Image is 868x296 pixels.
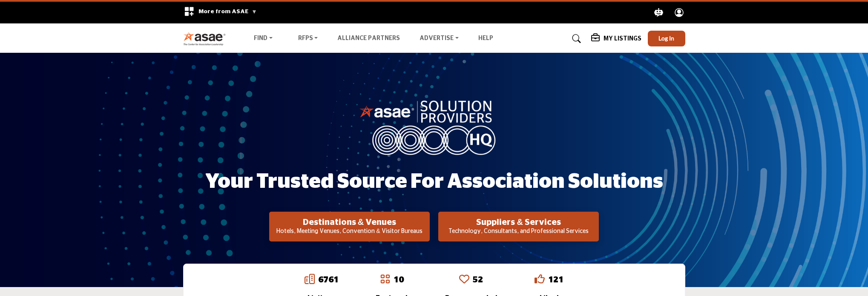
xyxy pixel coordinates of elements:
[318,276,339,284] a: 6761
[548,276,563,284] a: 121
[198,9,257,14] span: More from ASAE
[248,33,279,45] a: Find
[564,32,586,46] a: Search
[178,2,262,23] div: More from ASAE
[604,35,641,43] h5: My Listings
[441,217,596,227] h2: Suppliers & Services
[272,217,427,227] h2: Destinations & Venues
[459,274,469,286] a: Go to Recommended
[183,32,230,46] img: Site Logo
[658,34,674,42] span: Log In
[205,169,663,195] h1: Your Trusted Source for Association Solutions
[272,227,427,236] p: Hotels, Meeting Venues, Convention & Visitor Bureaus
[478,35,493,41] a: Help
[441,227,596,236] p: Technology, Consultants, and Professional Services
[414,33,465,45] a: Advertise
[473,276,483,284] a: 52
[394,276,404,284] a: 10
[337,35,400,41] a: Alliance Partners
[438,212,599,241] button: Suppliers & Services Technology, Consultants, and Professional Services
[359,98,509,155] img: image
[591,34,641,44] div: My Listings
[648,31,685,46] button: Log In
[292,33,324,45] a: RFPs
[535,274,545,284] i: Go to Liked
[269,212,430,241] button: Destinations & Venues Hotels, Meeting Venues, Convention & Visitor Bureaus
[380,274,390,286] a: Go to Featured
